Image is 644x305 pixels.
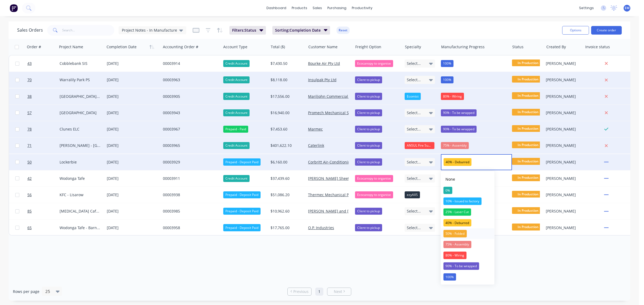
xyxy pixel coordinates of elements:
div: 90% - To be wrapped [441,109,477,116]
div: Client to pickup [355,224,382,231]
div: [DATE] [107,93,159,100]
div: [PERSON_NAME] [546,209,579,214]
div: [PERSON_NAME] [546,77,579,83]
a: 85 [27,203,60,219]
a: 42 [27,170,60,187]
a: Corbritt Air-Conditioning Pty Ltd [308,159,366,165]
div: [DATE] [107,126,159,133]
div: Ecocanopy to organise [355,191,393,198]
span: 70 [27,77,32,83]
button: 80% - Wiring [441,250,495,261]
div: Client to pickup [355,126,382,133]
div: $401,622.10 [270,143,302,148]
div: settings [576,4,597,12]
div: 100% [443,273,456,281]
div: ezyAXS [405,191,420,198]
div: [PERSON_NAME] [546,143,579,148]
div: [GEOGRAPHIC_DATA] [60,110,100,116]
div: 00003905 [163,94,216,99]
div: 00003943 [163,110,216,116]
a: Previous page [288,289,311,294]
span: 78 [27,127,32,132]
div: 80% - Wiring [441,93,464,100]
button: Reset [336,27,350,34]
div: [PERSON_NAME] [546,176,579,181]
span: In Production [512,92,544,99]
div: [DATE] [107,175,159,182]
button: 0% [441,185,495,196]
div: [PERSON_NAME] [546,225,579,230]
span: Sorting: Completion Date [275,28,321,33]
a: 56 [27,187,60,203]
span: 56 [27,192,32,198]
div: $37,439.60 [270,176,302,181]
span: 65 [27,225,32,230]
a: 65 [27,220,60,236]
div: Ecocanopy to organise [355,60,393,67]
div: [PERSON_NAME] [546,159,579,165]
div: $17,765.00 [270,225,302,230]
span: In Production [512,191,544,198]
span: In Production [512,207,544,214]
span: 43 [27,61,32,66]
div: None [443,175,457,183]
div: [GEOGRAPHIC_DATA][PERSON_NAME] [60,94,100,99]
span: EM [625,6,630,10]
span: 42 [27,176,32,181]
img: Factory [10,4,18,12]
div: Prepaid - Deposit Paid [223,208,261,215]
span: In Production [512,76,544,83]
div: 00003929 [163,159,216,165]
div: Credit Account [223,142,250,149]
div: Credit Account [223,175,250,182]
span: Select... [407,176,421,181]
div: 100% [441,76,453,83]
span: In Production [512,174,544,181]
a: Caterlink [308,143,324,148]
div: 00003967 [163,127,216,132]
button: Options [562,26,589,35]
a: 78 [27,121,60,137]
div: 00003985 [163,209,216,214]
a: dashboard [264,4,289,12]
div: Client to pickup [355,76,382,83]
div: products [289,4,310,12]
div: Account Type [223,44,247,50]
div: 75% - Assembly [441,142,469,149]
div: Credit Account [223,60,250,67]
div: Project Name [59,44,83,50]
span: Select... [407,77,421,83]
span: Select... [407,225,421,230]
div: $10,962.60 [270,209,302,214]
div: 10% - Issued to factory [443,198,481,205]
button: 25% - Laser Cut [441,207,495,217]
div: Order # [27,44,41,50]
span: In Production [512,224,544,230]
button: 40% - Deburred [441,217,495,228]
button: Filters:Status [229,26,266,35]
button: 10% - Issued to factory [441,196,495,207]
div: Freight Option [355,44,381,50]
button: Create order [591,26,622,35]
span: Rows per page [13,289,39,294]
a: 50 [27,154,60,170]
h1: Sales Orders [17,28,43,33]
ul: Pagination [285,288,353,296]
div: Manufacturing Progress [441,44,485,50]
div: Wodonga Tafe - Barnawartha [60,225,100,230]
button: 75% - Assembly [441,239,495,250]
div: $8,118.00 [270,77,302,83]
div: $6,160.00 [270,159,302,165]
div: 25% - Laser Cut [443,208,471,216]
div: Credit Account [223,109,250,116]
div: Ecocanopy to organise [355,175,393,182]
button: Sorting:Completion Date [272,26,330,35]
a: 57 [27,105,60,121]
div: 00003958 [163,225,216,230]
button: 90% - To be wrapped [441,261,495,271]
div: $51,086.20 [270,192,302,198]
span: Select... [407,209,421,214]
span: Next [334,289,342,294]
a: 71 [27,137,60,154]
div: [DATE] [107,208,159,215]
